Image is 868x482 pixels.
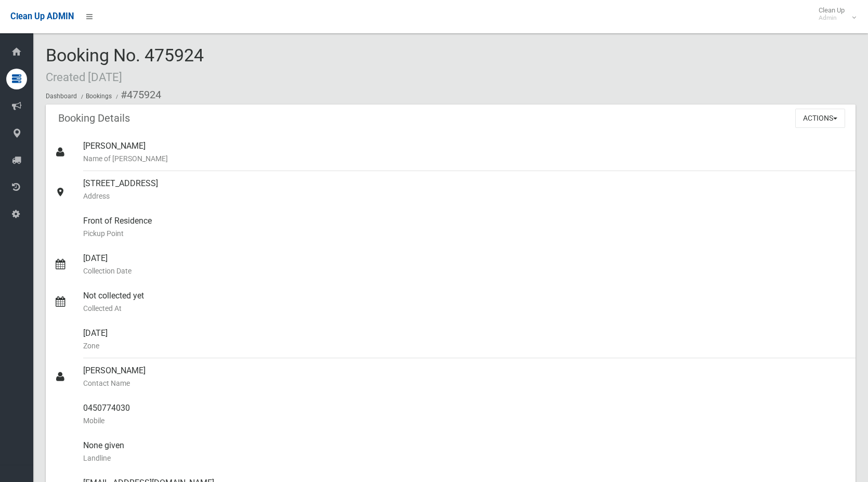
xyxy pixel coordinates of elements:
small: Mobile [83,414,847,427]
div: [PERSON_NAME] [83,358,847,396]
li: #475924 [113,85,161,105]
small: Created [DATE] [46,70,122,84]
small: Pickup Point [83,227,847,240]
small: Name of [PERSON_NAME] [83,152,847,165]
small: Contact Name [83,377,847,389]
span: Booking No. 475924 [46,45,204,85]
span: Clean Up ADMIN [10,11,74,21]
small: Landline [83,452,847,464]
a: Bookings [86,93,112,100]
div: [DATE] [83,321,847,358]
span: Clean Up [813,6,855,22]
small: Address [83,190,847,202]
header: Booking Details [46,108,142,128]
div: [DATE] [83,246,847,283]
div: [STREET_ADDRESS] [83,171,847,209]
div: Not collected yet [83,283,847,321]
div: None given [83,433,847,471]
small: Admin [819,14,845,22]
button: Actions [795,109,845,128]
a: Dashboard [46,93,77,100]
small: Collected At [83,302,847,315]
small: Collection Date [83,265,847,277]
div: [PERSON_NAME] [83,134,847,171]
div: 0450774030 [83,396,847,433]
small: Zone [83,340,847,352]
div: Front of Residence [83,209,847,246]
